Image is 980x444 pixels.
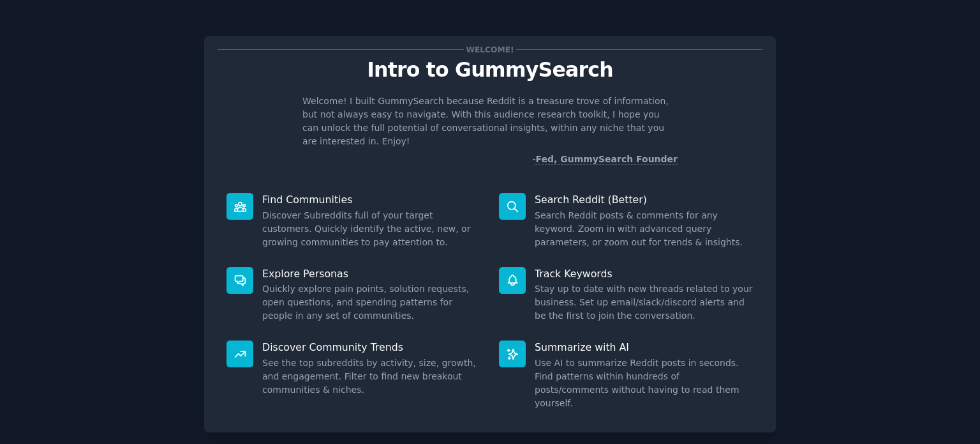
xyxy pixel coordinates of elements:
p: Intro to GummySearch [218,59,762,81]
p: Welcome! I built GummySearch because Reddit is a treasure trove of information, but not always ea... [302,95,678,148]
p: Search Reddit (Better) [535,193,754,206]
p: Summarize with AI [535,341,754,354]
dd: Discover Subreddits full of your target customers. Quickly identify the active, new, or growing c... [262,209,481,249]
dd: See the top subreddits by activity, size, growth, and engagement. Filter to find new breakout com... [262,356,481,397]
dd: Use AI to summarize Reddit posts in seconds. Find patterns within hundreds of posts/comments with... [535,356,754,410]
a: Fed, GummySearch Founder [535,154,678,165]
p: Track Keywords [535,267,754,280]
p: Find Communities [262,193,481,206]
dd: Stay up to date with new threads related to your business. Set up email/slack/discord alerts and ... [535,282,754,323]
dd: Search Reddit posts & comments for any keyword. Zoom in with advanced query parameters, or zoom o... [535,209,754,249]
p: Discover Community Trends [262,341,481,354]
dd: Quickly explore pain points, solution requests, open questions, and spending patterns for people ... [262,282,481,323]
div: - [532,153,678,166]
span: Welcome! [464,43,516,56]
p: Explore Personas [262,267,481,280]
